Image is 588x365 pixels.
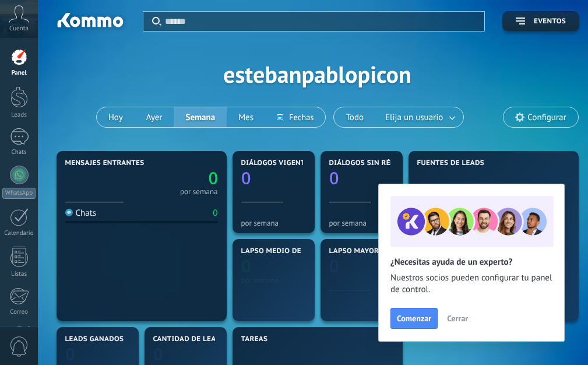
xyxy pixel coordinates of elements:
[241,247,333,255] span: Lapso medio de réplica
[9,25,29,33] span: Cuenta
[2,271,36,278] div: Listas
[65,159,145,167] span: Mensajes entrantes
[241,276,306,285] div: por semana
[227,107,265,127] button: Mes
[213,208,217,219] div: 0
[329,247,422,255] span: Lapso mayor de réplica
[208,167,218,189] text: 0
[442,310,473,327] button: Cerrar
[241,255,251,278] text: 0
[527,113,566,122] span: Configurar
[2,230,36,237] div: Calendario
[97,107,135,127] button: Hoy
[153,335,258,343] span: Cantidad de leads activos
[180,189,218,195] div: por semana
[241,167,251,189] text: 0
[2,69,36,77] div: Panel
[447,314,468,322] span: Cerrar
[241,219,306,227] div: por semana
[334,107,375,127] button: Todo
[329,219,394,227] div: por semana
[329,159,411,167] span: Diálogos sin réplica
[383,110,445,125] span: Elija un usuario
[329,255,339,278] text: 0
[390,257,552,268] h2: ¿Necesitas ayuda de un experto?
[2,111,36,119] div: Leads
[2,308,36,316] div: Correo
[65,209,73,216] img: Chats
[65,208,97,219] div: Chats
[241,335,268,343] span: Tareas
[142,167,218,189] a: 0
[2,188,36,199] div: WhatsApp
[2,149,36,156] div: Chats
[417,159,485,167] span: Fuentes de leads
[241,159,314,167] span: Diálogos vigentes
[329,167,339,189] text: 0
[397,314,431,322] span: Comenzar
[174,107,227,127] button: Semana
[502,11,579,31] button: Eventos
[390,308,438,329] button: Comenzar
[534,17,566,26] span: Eventos
[390,272,552,296] span: Nuestros socios pueden configurar tu panel de control.
[135,107,174,127] button: Ayer
[375,107,463,127] button: Elija un usuario
[65,335,124,343] span: Leads ganados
